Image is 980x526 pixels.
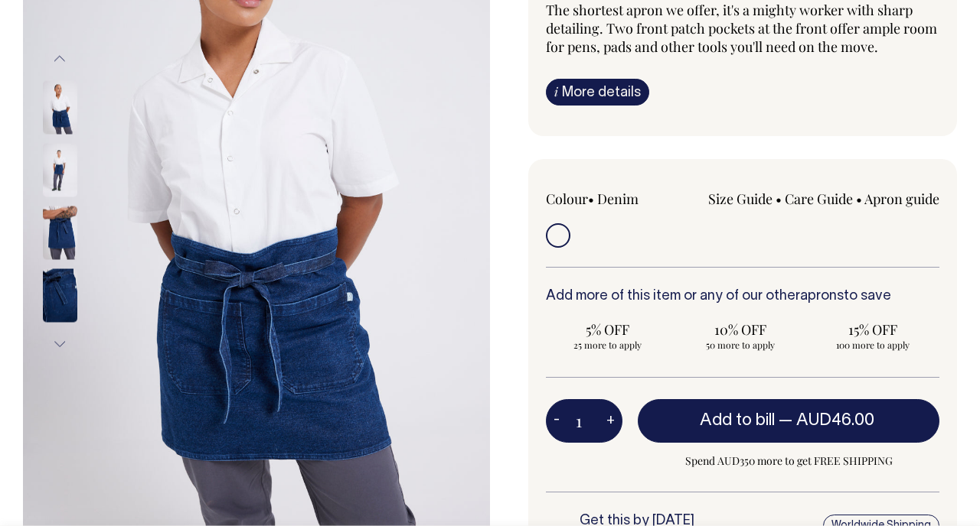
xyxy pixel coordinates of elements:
span: • [776,190,782,208]
img: denim [43,80,77,134]
div: Colour [546,190,704,208]
span: 100 more to apply [819,339,927,351]
span: AUD46.00 [796,413,874,428]
a: aprons [800,290,844,303]
span: 5% OFF [554,320,661,339]
label: Denim [597,190,639,208]
span: i [554,83,558,99]
span: 15% OFF [819,320,927,339]
button: Next [48,326,71,361]
input: 10% OFF 50 more to apply [678,316,802,356]
span: 50 more to apply [686,339,794,351]
img: denim [43,206,77,259]
span: Spend AUD350 more to get FREE SHIPPING [638,452,939,470]
a: Apron guide [864,190,939,208]
button: + [599,406,622,437]
span: • [856,190,862,208]
button: - [546,406,567,437]
span: — [779,413,878,428]
a: iMore details [546,79,649,106]
span: Add to bill [700,413,775,428]
img: denim [43,268,77,322]
input: 5% OFF 25 more to apply [546,316,669,356]
button: Add to bill —AUD46.00 [638,399,939,442]
button: Previous [48,42,71,76]
span: 25 more to apply [554,339,661,351]
a: Size Guide [708,190,773,208]
span: • [588,190,594,208]
span: 10% OFF [686,320,794,339]
h6: Add more of this item or any of our other to save [546,289,939,304]
input: 15% OFF 100 more to apply [812,316,935,356]
a: Care Guide [785,190,853,208]
img: denim [43,143,77,196]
